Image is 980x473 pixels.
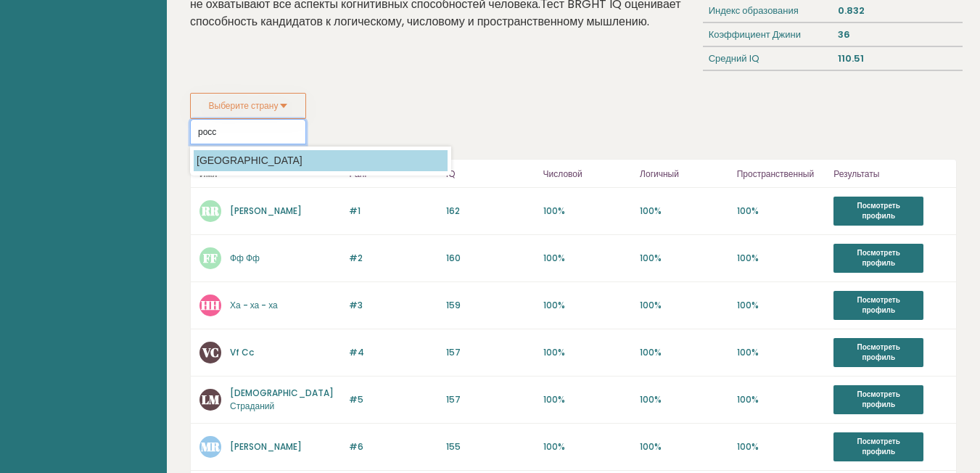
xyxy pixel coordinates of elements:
[833,168,879,180] ya-tr-span: Результаты
[203,250,218,266] text: FF
[543,299,632,312] p: 100%
[709,28,801,41] ya-tr-span: Коэффициент Джини
[737,299,825,312] p: 100%
[640,346,728,359] p: 100%
[230,346,254,358] a: Vf Cc
[737,252,825,265] p: 100%
[202,391,220,408] text: LM
[833,338,923,367] a: Посмотреть профиль
[709,4,799,17] ya-tr-span: Индекс образования
[833,244,923,273] a: Посмотреть профиль
[349,252,437,265] p: #2
[833,23,963,46] div: 36
[543,168,582,180] ya-tr-span: Числовой
[446,205,535,218] p: 162
[640,168,679,180] ya-tr-span: Логичный
[543,393,632,406] p: 100%
[349,346,437,359] p: #4
[446,252,535,265] p: 160
[640,205,728,218] p: 100%
[349,299,437,312] p: #3
[640,393,728,406] p: 100%
[202,344,219,361] text: VC
[737,440,825,453] p: 100%
[640,252,728,265] p: 100%
[230,252,260,264] a: Фф Фф
[543,205,632,218] p: 100%
[209,99,279,112] ya-tr-span: Выберите страну
[349,440,437,453] p: #6
[737,346,825,359] p: 100%
[446,440,535,453] p: 155
[737,393,825,406] p: 100%
[833,47,963,70] div: 110.51
[446,393,535,406] p: 157
[737,205,825,218] p: 100%
[230,440,302,453] a: [PERSON_NAME]
[201,438,221,455] text: MR
[857,200,900,221] ya-tr-span: Посмотреть профиль
[833,385,923,414] a: Посмотреть профиль
[543,346,632,359] p: 100%
[349,205,437,218] p: #1
[709,52,759,65] ya-tr-span: Средний IQ
[190,119,306,144] input: Выберите свою страну
[201,297,220,313] text: HH
[543,252,632,265] p: 100%
[833,432,923,461] a: Посмотреть профиль
[446,346,535,359] p: 157
[230,205,302,217] a: [PERSON_NAME]
[640,299,728,312] p: 100%
[543,440,632,453] p: 100%
[190,93,306,119] button: Выберите страну
[833,291,923,320] a: Посмотреть профиль
[446,299,535,312] p: 159
[201,202,220,219] text: RR
[349,393,437,406] p: #5
[833,197,923,226] a: Посмотреть профиль
[640,440,728,453] p: 100%
[230,299,278,311] a: Ха - ха - ха
[230,387,334,412] a: [DEMOGRAPHIC_DATA] Страданий
[737,168,814,180] ya-tr-span: Пространственный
